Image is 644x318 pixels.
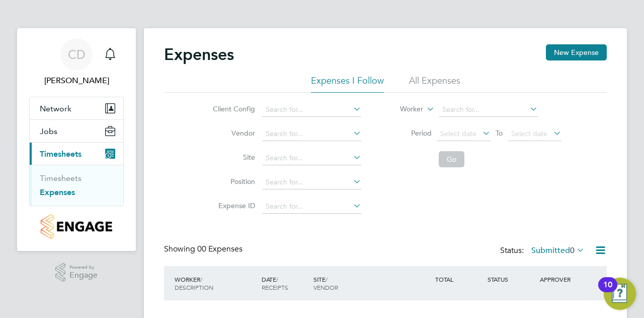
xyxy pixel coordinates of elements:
button: Timesheets [30,143,123,165]
button: Open Resource Center, 10 new notifications [604,278,636,310]
span: 0 [570,245,575,256]
button: Jobs [30,120,123,142]
a: Go to home page [29,214,124,239]
div: Timesheets [30,165,123,206]
input: Search for... [262,151,361,165]
span: Jobs [40,126,57,136]
label: Expense ID [210,201,255,210]
label: Site [210,153,255,162]
span: / [200,275,202,283]
input: Search for... [262,200,361,214]
a: Expenses [40,187,75,197]
input: Search for... [262,103,361,117]
button: Network [30,97,123,119]
span: Powered by [69,263,98,272]
label: Vendor [210,129,255,138]
span: DESCRIPTION [175,283,213,291]
a: Timesheets [40,173,82,183]
label: Submitted [531,245,585,256]
span: To [493,126,506,140]
div: DATE [259,270,311,296]
span: Carlos Dias Pedro [29,75,124,87]
span: RECEIPTS [262,283,288,291]
div: Showing [164,244,245,255]
div: Status: [500,244,587,258]
img: smartmanagedsolutions-logo-retina.png [41,214,112,239]
li: All Expenses [409,75,460,93]
div: 10 [603,285,612,298]
label: Position [210,177,255,186]
span: / [326,275,328,283]
div: SITE [311,270,433,296]
h2: Expenses [164,44,234,65]
a: CD[PERSON_NAME] [29,38,124,87]
input: Search for... [262,127,361,141]
span: Timesheets [40,149,82,159]
span: 00 Expenses [197,244,243,254]
input: Search for... [439,103,538,117]
button: Go [439,151,464,167]
div: WORKER [172,270,259,296]
label: Period [386,129,432,138]
label: Client Config [210,104,255,113]
a: Powered byEngage [55,263,98,282]
div: APPROVER [537,270,590,288]
span: VENDOR [313,283,338,291]
span: Network [40,104,71,113]
li: Expenses I Follow [311,75,384,93]
span: CD [68,48,86,61]
label: Worker [378,104,423,114]
span: / [276,275,278,283]
div: STATUS [485,270,537,288]
span: Select date [440,129,476,138]
span: Engage [69,271,98,280]
span: Select date [511,129,547,138]
nav: Main navigation [17,28,136,251]
button: New Expense [546,44,607,60]
input: Search for... [262,175,361,189]
div: TOTAL [433,270,485,288]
